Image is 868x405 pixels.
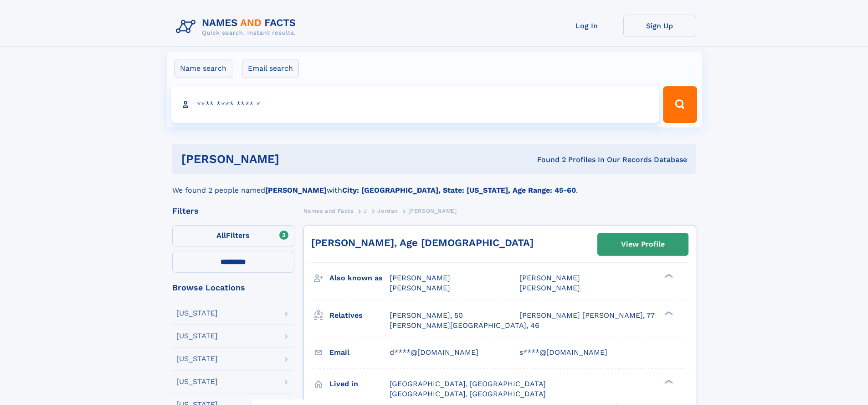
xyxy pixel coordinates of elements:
[663,273,673,279] div: ❯
[390,379,546,388] span: [GEOGRAPHIC_DATA], [GEOGRAPHIC_DATA]
[390,274,450,282] span: [PERSON_NAME]
[329,345,390,360] h3: Email
[265,186,327,195] b: [PERSON_NAME]
[663,379,673,384] div: ❯
[621,234,665,255] div: View Profile
[242,59,299,78] label: Email search
[598,233,688,255] a: View Profile
[408,208,457,214] span: [PERSON_NAME]
[176,378,218,385] div: [US_STATE]
[176,355,218,363] div: [US_STATE]
[216,231,226,240] span: All
[172,284,294,292] div: Browse Locations
[377,208,398,214] span: Jordan
[408,155,687,165] div: Found 2 Profiles In Our Records Database
[390,284,450,292] span: [PERSON_NAME]
[364,205,367,216] a: J
[172,207,294,215] div: Filters
[171,86,659,123] input: search input
[181,153,408,165] h1: [PERSON_NAME]
[342,186,576,195] b: City: [GEOGRAPHIC_DATA], State: [US_STATE], Age Range: 45-60
[663,86,697,123] button: Search Button
[174,59,232,78] label: Name search
[519,274,580,282] span: [PERSON_NAME]
[329,376,390,392] h3: Lived in
[329,270,390,286] h3: Also known as
[364,208,367,214] span: J
[519,284,580,292] span: [PERSON_NAME]
[176,332,218,340] div: [US_STATE]
[390,321,539,331] a: [PERSON_NAME][GEOGRAPHIC_DATA], 46
[172,225,294,247] label: Filters
[176,310,218,317] div: [US_STATE]
[377,205,398,216] a: Jordan
[390,310,463,321] a: [PERSON_NAME], 50
[303,205,354,216] a: Names and Facts
[172,15,303,39] img: Logo Names and Facts
[519,310,655,321] a: [PERSON_NAME] [PERSON_NAME], 77
[311,237,534,248] a: [PERSON_NAME], Age [DEMOGRAPHIC_DATA]
[550,15,623,37] a: Log In
[663,310,673,316] div: ❯
[329,308,390,323] h3: Relatives
[623,15,696,37] a: Sign Up
[390,389,546,398] span: [GEOGRAPHIC_DATA], [GEOGRAPHIC_DATA]
[172,174,696,196] div: We found 2 people named with .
